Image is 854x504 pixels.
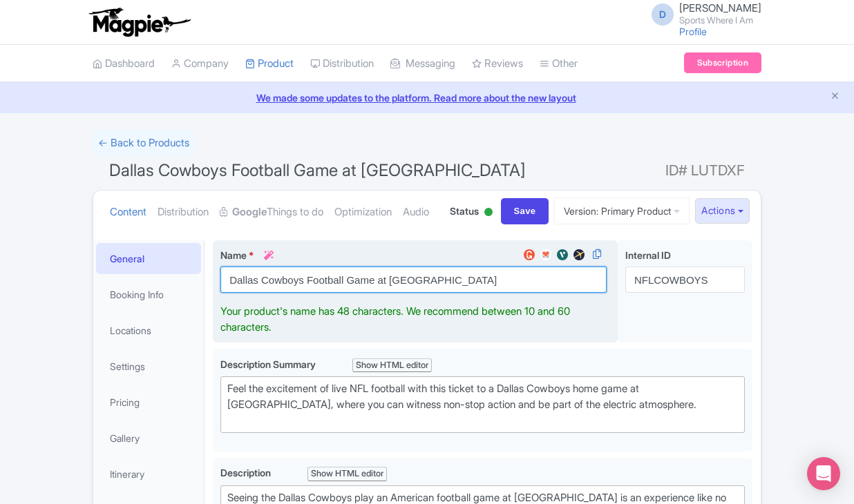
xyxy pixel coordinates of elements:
span: Internal ID [625,249,671,261]
input: Save [501,198,549,224]
img: viator-review-widget-01-363d65f17b203e82e80c83508294f9cc.svg [554,248,571,262]
a: Booking Info [96,279,201,310]
a: ← Back to Products [93,130,195,157]
span: Dallas Cowboys Football Game at [GEOGRAPHIC_DATA] [109,160,526,180]
img: musement-review-widget-01-cdcb82dea4530aa52f361e0f447f8f5f.svg [538,248,554,262]
a: Reviews [472,45,523,83]
div: Feel the excitement of live NFL football with this ticket to a Dallas Cowboys home game at [GEOGR... [227,381,738,428]
small: Sports Where I Am [679,16,761,25]
a: Dashboard [93,45,155,83]
a: Profile [679,26,707,37]
a: Gallery [96,423,201,454]
button: Close announcement [830,89,840,105]
a: General [96,243,201,274]
div: Show HTML editor [352,358,432,373]
a: Subscription [684,52,761,73]
a: Audio [403,191,429,234]
div: Open Intercom Messenger [807,457,840,490]
img: expedia-review-widget-01-6a8748bc8b83530f19f0577495396935.svg [571,248,587,262]
a: Settings [96,351,201,382]
a: Version: Primary Product [554,197,690,224]
div: Your product's name has 48 characters. We recommend between 10 and 60 characters. [220,304,607,335]
img: logo-ab69f6fb50320c5b225c76a69d11143b.png [86,7,193,37]
button: Actions [695,198,750,224]
span: Description Summary [220,358,318,370]
div: Active [482,202,495,224]
a: Distribution [310,45,374,83]
a: Distribution [158,191,209,234]
span: Status [450,204,479,218]
strong: Google [232,204,267,220]
a: Product [245,45,294,83]
img: getyourguide-review-widget-01-c9ff127aecadc9be5c96765474840e58.svg [521,248,538,262]
a: GoogleThings to do [220,191,323,234]
a: Company [171,45,229,83]
a: Locations [96,315,201,346]
a: Optimization [334,191,392,234]
a: Content [110,191,146,234]
a: Itinerary [96,458,201,490]
span: Name [220,249,247,261]
span: D [652,3,674,26]
a: D [PERSON_NAME] Sports Where I Am [643,3,761,25]
a: Other [540,45,578,83]
span: [PERSON_NAME] [679,1,761,14]
a: Messaging [390,45,455,83]
a: We made some updates to the platform. Read more about the new layout [8,90,846,105]
a: Pricing [96,387,201,418]
span: Description [220,467,273,478]
div: Show HTML editor [307,467,387,481]
span: ID# LUTDXF [665,157,745,184]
